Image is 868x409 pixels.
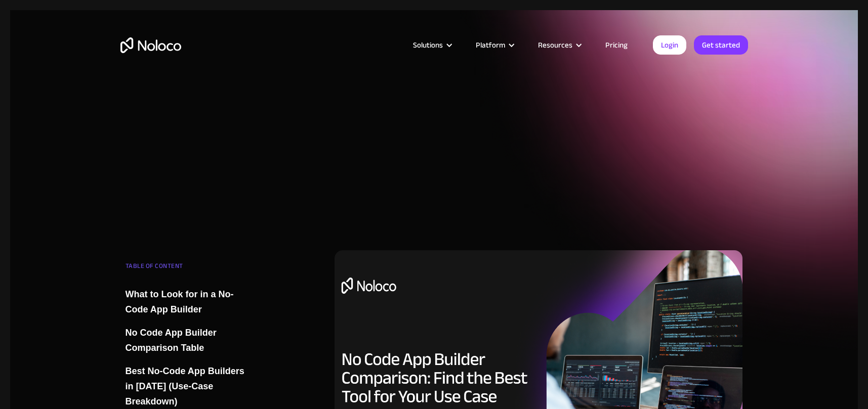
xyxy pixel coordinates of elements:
[463,38,525,52] div: Platform
[694,35,748,55] a: Get started
[126,325,248,355] a: No Code App Builder Comparison Table
[653,35,686,55] a: Login
[525,38,593,52] div: Resources
[126,258,248,279] div: TABLE OF CONTENT
[538,38,572,52] div: Resources
[413,38,443,52] div: Solutions
[120,37,181,53] a: home
[126,287,248,317] a: What to Look for in a No-Code App Builder
[476,38,505,52] div: Platform
[593,38,640,52] a: Pricing
[126,363,248,409] a: Best No-Code App Builders in [DATE] (Use-Case Breakdown)
[400,38,463,52] div: Solutions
